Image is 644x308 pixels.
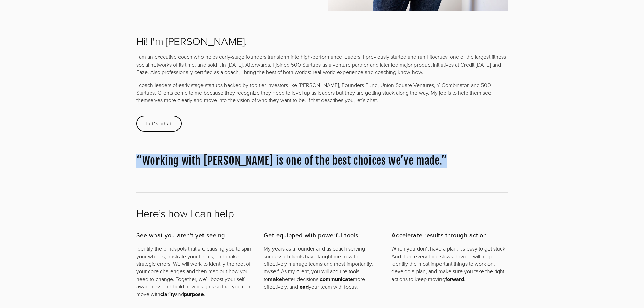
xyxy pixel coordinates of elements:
blockquote: Working with [PERSON_NAME] is one of the best choices we’ve made. [136,154,508,168]
p: My years as a founder and as coach serving successful clients have taught me how to effectively m... [264,245,380,291]
p: Identify the blindspots that are causing you to spin your wheels, frustrate your teams, and make ... [136,245,253,298]
strong: clarity [160,290,175,298]
p: When you don’t have a plan, it's easy to get stuck. And then everything slows down. I will help i... [391,245,508,283]
h3: Get equipped with powerful tools [264,232,380,239]
h2: Hi! I'm [PERSON_NAME]. [136,34,508,47]
strong: purpose [184,290,204,298]
span: “ [136,154,142,167]
a: Let's chat [136,116,182,132]
p: I am an executive coach who helps early-stage founders transform into high-performance leaders. I... [136,53,508,76]
strong: make [268,275,282,283]
strong: communicate [320,275,353,283]
span: ” [441,154,447,167]
strong: forward [445,275,464,283]
h3: Accelerate results through action [391,232,508,239]
strong: lead [298,283,309,291]
p: I coach leaders of early stage startups backed by top-tier investors like [PERSON_NAME], Founders... [136,81,508,104]
h3: See what you aren’t yet seeing [136,232,253,239]
h2: Here’s how I can help [136,207,508,220]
